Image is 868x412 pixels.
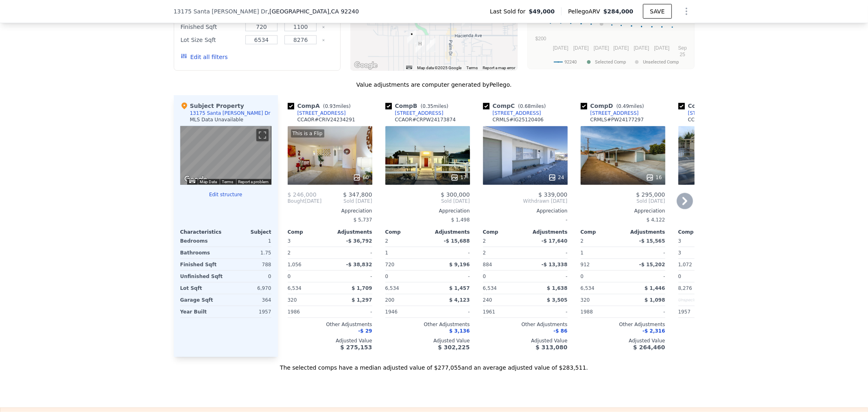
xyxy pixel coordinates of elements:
div: Other Adjustments [288,321,372,328]
span: $ 264,460 [633,344,665,351]
div: - [332,306,372,318]
span: $ 1,457 [449,285,470,291]
span: Sold [DATE] [321,198,372,204]
span: 2 [581,238,584,244]
span: 3 [678,238,682,244]
div: Adjustments [525,229,568,235]
a: Open this area in Google Maps (opens a new window) [182,174,209,185]
div: CCAOR # CRSW25056688 [688,116,749,123]
div: 1986 [288,306,328,318]
div: Characteristics [180,229,226,235]
a: Report a problem [238,180,269,184]
a: Report a map error [483,66,515,70]
span: 200 [385,297,395,303]
div: 1 [581,247,621,259]
text: Selected Comp [595,59,626,65]
span: $ 3,505 [547,297,567,303]
span: $ 246,000 [288,191,317,198]
span: Pellego ARV [568,7,603,15]
text: $200 [536,36,547,42]
div: 17 [450,173,466,182]
span: $ 313,080 [536,344,567,351]
div: Finished Sqft [181,21,241,33]
div: Adjustments [623,229,665,235]
div: [STREET_ADDRESS] [395,110,444,116]
text: [DATE] [613,45,629,51]
div: Subject [226,229,271,235]
span: Sold [DATE] [385,198,470,204]
div: Garage Sqft [180,294,224,306]
div: 13175 Santa [PERSON_NAME] Dr [190,110,271,116]
div: [DATE] [288,198,322,204]
a: Terms (opens in new tab) [222,180,234,184]
div: Comp D [581,102,647,110]
span: -$ 15,688 [444,238,470,244]
div: Appreciation [581,208,665,214]
span: $ 339,000 [538,191,567,198]
span: 3 [288,238,291,244]
div: - [429,306,470,318]
span: $ 295,000 [636,191,665,198]
button: Keyboard shortcuts [406,66,412,69]
span: $ 302,225 [438,344,470,351]
div: - [625,247,665,259]
div: - [332,271,372,282]
a: [STREET_ADDRESS] [678,110,737,116]
div: - [527,247,568,259]
div: 1988 [581,306,621,318]
div: - [429,271,470,282]
span: $ 300,000 [441,191,470,198]
div: - [625,271,665,282]
div: Appreciation [678,208,763,214]
div: Comp B [385,102,452,110]
div: Adjusted Value [483,337,568,344]
span: 320 [581,297,590,303]
span: 0 [581,274,584,279]
div: Year Built [180,306,224,318]
div: 1957 [678,306,719,318]
span: 13175 Santa [PERSON_NAME] Dr [174,7,268,15]
span: 912 [581,262,590,267]
span: $ 1,297 [352,297,372,303]
div: Adjusted Value [385,337,470,344]
span: 2 [385,238,389,244]
span: 8,276 [678,285,692,291]
span: -$ 13,338 [542,262,568,267]
div: Appreciation [288,208,372,214]
div: 13388 Cactus Dr [426,38,435,52]
text: 92240 [564,59,577,65]
span: -$ 15,202 [639,262,665,267]
text: [DATE] [573,45,589,51]
span: 240 [483,297,492,303]
span: $ 5,737 [354,217,372,223]
span: 0 [483,274,486,279]
span: $ 1,498 [451,217,470,223]
div: Value adjustments are computer generated by Pellego . [174,81,695,89]
a: [STREET_ADDRESS] [385,110,444,116]
span: 0.35 [422,103,433,109]
span: Withdrawn [DATE] [483,198,568,204]
div: Other Adjustments [385,321,470,328]
a: [STREET_ADDRESS] [288,110,346,116]
span: ( miles) [418,103,452,109]
span: 6,534 [385,285,399,291]
div: [STREET_ADDRESS] [297,110,346,116]
span: $ 1,638 [547,285,567,291]
button: Edit structure [180,191,271,198]
div: Finished Sqft [180,259,224,270]
span: -$ 15,565 [639,238,665,244]
div: [STREET_ADDRESS] [688,110,737,116]
div: Map [180,126,271,185]
span: $ 4,123 [449,297,470,303]
span: 0 [385,274,389,279]
span: $ 1,446 [645,285,665,291]
div: 1957 [227,306,271,318]
button: Clear [322,39,325,42]
div: Comp [385,229,428,235]
button: Toggle fullscreen view [256,129,269,141]
img: Google [182,174,209,185]
div: Adjusted Value [678,337,763,344]
text: [DATE] [654,45,669,51]
span: ( miles) [320,103,354,109]
div: Comp C [483,102,549,110]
